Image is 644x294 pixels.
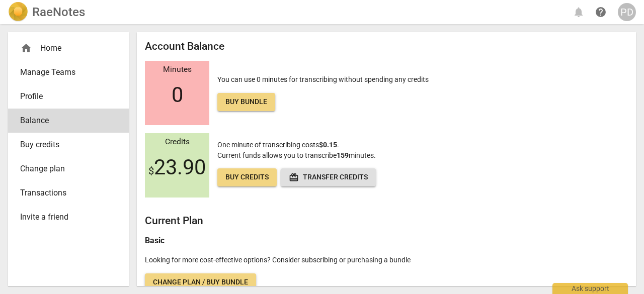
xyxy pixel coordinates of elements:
[145,273,256,291] a: Change plan / Buy bundle
[217,141,339,149] span: One minute of transcribing costs .
[20,42,109,54] div: Home
[20,211,109,223] span: Invite a friend
[8,109,129,133] a: Balance
[145,138,209,147] div: Credits
[153,277,248,287] span: Change plan / Buy bundle
[20,115,109,127] span: Balance
[20,139,109,151] span: Buy credits
[595,6,607,18] span: help
[8,2,85,22] a: LogoRaeNotes
[8,2,28,22] img: Logo
[32,5,85,19] h2: RaeNotes
[289,172,299,182] span: redeem
[20,163,109,175] span: Change plan
[552,283,628,294] div: Ask support
[225,97,267,107] span: Buy bundle
[8,205,129,229] a: Invite a friend
[145,215,628,227] h2: Current Plan
[8,36,129,60] div: Home
[20,42,32,54] span: home
[8,181,129,205] a: Transactions
[172,83,183,107] span: 0
[20,90,109,103] span: Profile
[319,141,337,149] b: $0.15
[148,165,154,177] span: $
[217,93,275,111] a: Buy bundle
[8,84,129,109] a: Profile
[281,168,376,186] button: Transfer credits
[217,74,429,111] p: You can use 0 minutes for transcribing without spending any credits
[289,172,368,182] span: Transfer credits
[8,157,129,181] a: Change plan
[217,168,277,186] a: Buy credits
[145,255,628,265] p: Looking for more cost-effective options? Consider subscribing or purchasing a bundle
[145,65,209,74] div: Minutes
[20,187,109,199] span: Transactions
[148,155,206,179] span: 23.90
[337,151,349,159] b: 159
[20,66,109,78] span: Manage Teams
[8,133,129,157] a: Buy credits
[8,60,129,84] a: Manage Teams
[592,3,610,21] a: Help
[145,236,165,245] b: Basic
[225,172,269,182] span: Buy credits
[217,151,376,159] span: Current funds allows you to transcribe minutes.
[145,40,628,53] h2: Account Balance
[618,3,636,21] button: PD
